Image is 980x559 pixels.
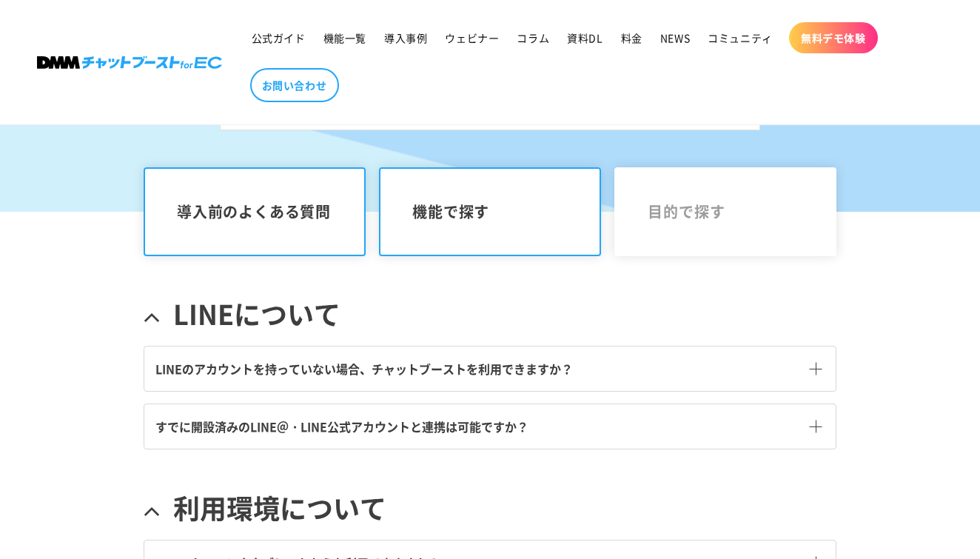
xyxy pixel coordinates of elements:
span: 無料デモ体験 [801,31,866,44]
a: 公式ガイド [243,22,315,53]
a: 機能一覧 [315,22,375,53]
span: コミュニティ [708,31,773,44]
span: NEWS [660,31,690,44]
a: 無料デモ体験 [789,22,878,53]
span: すでに開設済みのLINE＠・LINE公式アカウントと連携は可能ですか？ [155,418,528,435]
span: LINEのアカウントを持っていない場合、チャットブーストを利用できますか？ [155,360,573,378]
a: LINEについて [144,281,836,346]
span: 目的で探す [648,203,803,221]
span: 公式ガイド [252,31,306,44]
span: 利用環境について [173,490,386,525]
span: 料金 [621,31,642,44]
span: 導入事例 [384,31,427,44]
span: 機能で探す [412,203,568,221]
span: 資料DL [567,31,603,44]
img: 株式会社DMM Boost [37,56,222,69]
a: 目的で探す [614,167,836,256]
a: 機能で探す [379,167,601,256]
span: LINEについて [173,296,340,331]
a: コミュニティ [699,22,782,53]
a: ウェビナー [436,22,508,53]
a: コラム [508,22,558,53]
a: 料金 [612,22,651,53]
span: 機能一覧 [323,31,366,44]
a: お問い合わせ [250,68,339,102]
span: コラム [517,31,549,44]
a: 導入前のよくある質問 [144,167,366,256]
a: NEWS [651,22,699,53]
a: 利用環境について [144,475,836,540]
a: すでに開設済みのLINE＠・LINE公式アカウントと連携は可能ですか？ [144,404,836,449]
span: お問い合わせ [262,78,327,92]
span: 導入前のよくある質問 [177,203,332,221]
a: 導入事例 [375,22,436,53]
a: 資料DL [558,22,611,53]
a: LINEのアカウントを持っていない場合、チャットブーストを利用できますか？ [144,347,836,391]
span: ウェビナー [445,31,499,44]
